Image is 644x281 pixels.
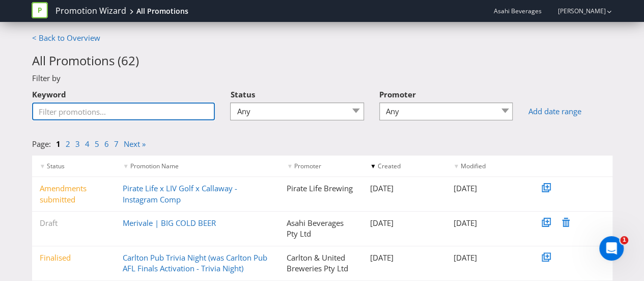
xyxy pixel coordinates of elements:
[135,52,139,69] span: )
[279,252,362,274] div: Carlton & United Breweries Pty Ltd
[56,139,61,149] a: 1
[453,162,459,170] span: ▼
[230,89,255,99] span: Status
[32,252,116,263] div: Finalised
[599,236,624,261] iframe: Intercom live chat
[85,139,90,149] a: 4
[279,218,362,240] div: Asahi Beverages Pty Ltd
[121,52,135,69] span: 62
[294,162,321,170] span: Promoter
[370,162,376,170] span: ▼
[123,162,129,170] span: ▼
[379,89,416,99] span: Promoter
[32,103,215,120] input: Filter promotions...
[136,6,188,16] div: All Promotions
[24,73,620,84] div: Filter by
[279,183,362,194] div: Pirate Life Brewing
[55,5,126,17] a: Promotion Wizard
[47,162,65,170] span: Status
[547,7,605,15] a: [PERSON_NAME]
[445,183,529,194] div: [DATE]
[123,183,237,204] a: Pirate Life x LIV Golf x Callaway - Instagram Comp
[124,139,146,149] a: Next »
[362,183,446,194] div: [DATE]
[75,139,80,149] a: 3
[32,33,100,43] a: < Back to Overview
[95,139,99,149] a: 5
[114,139,119,149] a: 7
[493,7,541,15] span: Asahi Beverages
[32,139,51,149] span: Page:
[378,162,401,170] span: Created
[32,183,116,205] div: Amendments submitted
[104,139,109,149] a: 6
[362,218,446,228] div: [DATE]
[32,84,66,100] label: Keyword
[528,106,612,117] a: Add date range
[461,162,486,170] span: Modified
[620,236,628,244] span: 1
[32,52,121,69] span: All Promotions (
[66,139,70,149] a: 2
[123,218,216,228] a: Merivale | BIG COLD BEER
[130,162,179,170] span: Promotion Name
[445,218,529,228] div: [DATE]
[445,252,529,263] div: [DATE]
[40,162,46,170] span: ▼
[123,252,267,273] a: Carlton Pub Trivia Night (was Carlton Pub AFL Finals Activation - Trivia Night)
[287,162,293,170] span: ▼
[32,218,116,228] div: Draft
[362,252,446,263] div: [DATE]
